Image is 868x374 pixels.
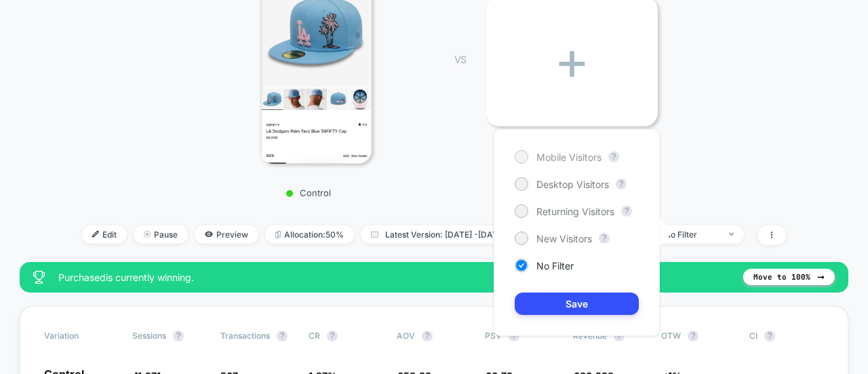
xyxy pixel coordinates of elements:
[361,225,530,244] span: Latest Version: [DATE] - [DATE]
[371,231,378,238] img: calendar
[688,331,698,341] button: ?
[33,271,45,284] img: success_star
[195,225,258,244] span: Preview
[536,206,614,217] span: Returning Visitors
[515,293,639,315] button: Save
[92,231,99,238] img: edit
[536,179,609,190] span: Desktop Visitors
[422,331,433,341] button: ?
[265,225,354,244] span: Allocation: 50%
[173,331,184,341] button: ?
[743,269,835,285] button: Move to 100%
[749,331,824,341] span: CI
[608,151,619,162] button: ?
[190,187,427,198] p: Control
[58,272,730,283] span: Purchased is currently winning.
[309,331,320,341] span: CR
[536,233,592,244] span: New Visitors
[536,151,601,163] span: Mobile Visitors
[479,150,651,161] p: Purchased
[82,225,127,244] span: Edit
[44,331,119,341] span: Variation
[454,54,465,65] span: VS
[220,331,270,341] span: Transactions
[621,206,632,217] button: ?
[599,233,610,244] button: ?
[616,179,627,189] button: ?
[134,225,188,244] span: Pause
[661,331,736,341] span: OTW
[327,331,338,341] button: ?
[536,260,574,272] span: No Filter
[132,331,166,341] span: Sessions
[665,229,719,240] div: No Filter
[275,231,281,238] img: rebalance
[729,233,734,236] img: end
[277,331,288,341] button: ?
[397,331,415,341] span: AOV
[764,331,775,341] button: ?
[144,231,151,238] img: end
